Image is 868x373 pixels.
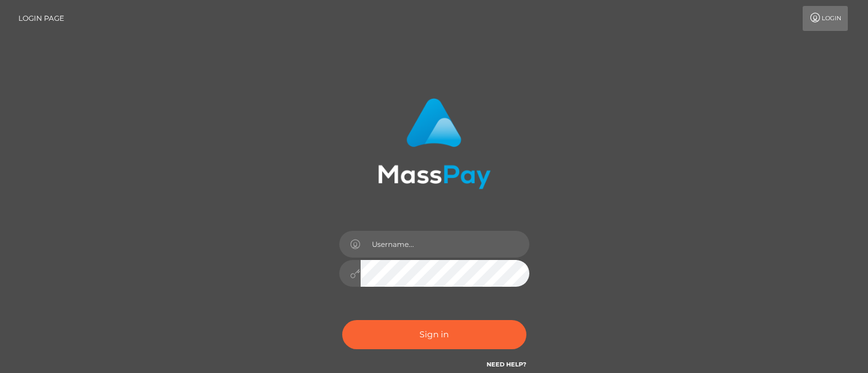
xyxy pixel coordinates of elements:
[361,231,529,258] input: Username...
[803,6,848,31] a: Login
[378,98,491,189] img: MassPay Login
[18,6,64,31] a: Login Page
[487,361,526,368] a: Need Help?
[342,320,526,349] button: Sign in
